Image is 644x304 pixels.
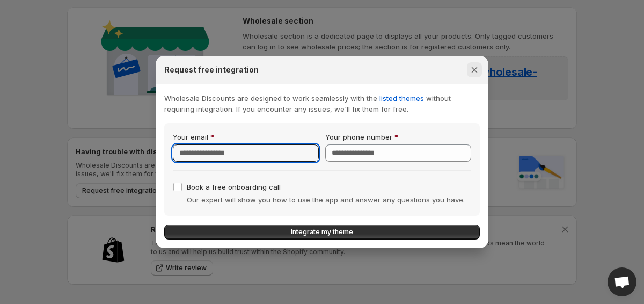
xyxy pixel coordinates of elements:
[608,267,636,296] div: Open chat
[379,94,424,103] a: listed themes
[187,196,465,204] span: Our expert will show you how to use the app and answer any questions you have.
[164,225,480,240] button: Integrate my theme
[164,64,259,75] h2: Request free integration
[325,133,392,141] span: Your phone number
[291,228,353,236] span: Integrate my theme
[467,62,482,77] button: Close
[187,183,281,191] span: Book a free onboarding call
[173,133,208,141] span: Your email
[164,93,480,114] p: Wholesale Discounts are designed to work seamlessly with the without requiring integration. If yo...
